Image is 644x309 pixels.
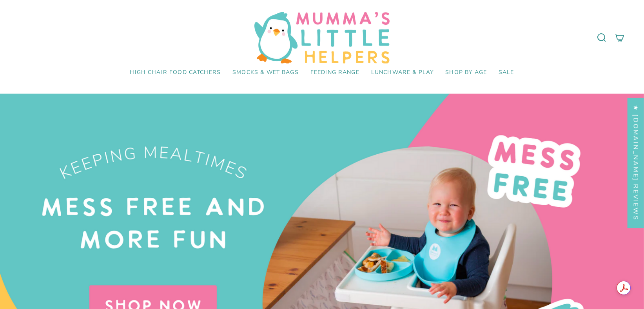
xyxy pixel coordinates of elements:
span: Lunchware & Play [371,69,434,76]
a: Shop by Age [439,63,493,82]
img: Mumma’s Little Helpers [254,12,390,63]
a: SALE [493,63,520,82]
a: Feeding Range [305,63,365,82]
span: High Chair Food Catchers [130,69,221,76]
span: Shop by Age [445,69,487,76]
span: SALE [499,69,514,76]
a: Lunchware & Play [365,63,439,82]
div: Click to open Judge.me floating reviews tab [628,98,644,228]
span: Feeding Range [310,69,359,76]
a: High Chair Food Catchers [124,63,227,82]
a: Smocks & Wet Bags [227,63,305,82]
span: Smocks & Wet Bags [232,69,299,76]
